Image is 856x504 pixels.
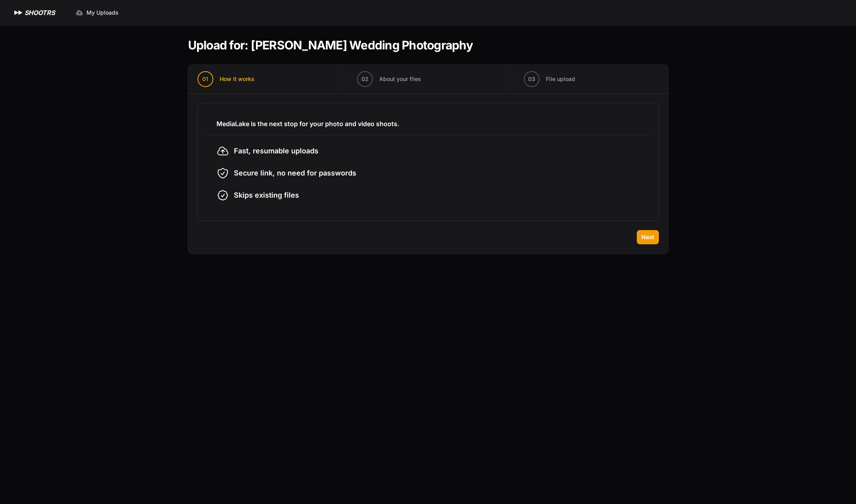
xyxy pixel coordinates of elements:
[528,75,535,83] span: 03
[13,8,55,17] a: SHOOTRS SHOOTRS
[348,65,431,93] button: 02 About your files
[234,145,318,157] span: Fast, resumable uploads
[24,8,55,17] h1: SHOOTRS
[637,230,659,244] button: Next
[234,190,299,201] span: Skips existing files
[642,233,654,241] span: Next
[87,9,119,17] span: My Uploads
[188,65,264,93] button: 01 How it works
[361,75,369,83] span: 02
[216,119,640,128] h3: MediaLake is the next stop for your photo and video shoots.
[234,168,356,179] span: Secure link, no need for passwords
[546,75,575,83] span: File upload
[379,75,421,83] span: About your files
[514,65,585,93] button: 03 File upload
[71,6,123,20] a: My Uploads
[188,38,473,52] h1: Upload for: [PERSON_NAME] Wedding Photography
[13,8,24,17] img: SHOOTRS
[220,75,254,83] span: How it works
[202,75,208,83] span: 01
